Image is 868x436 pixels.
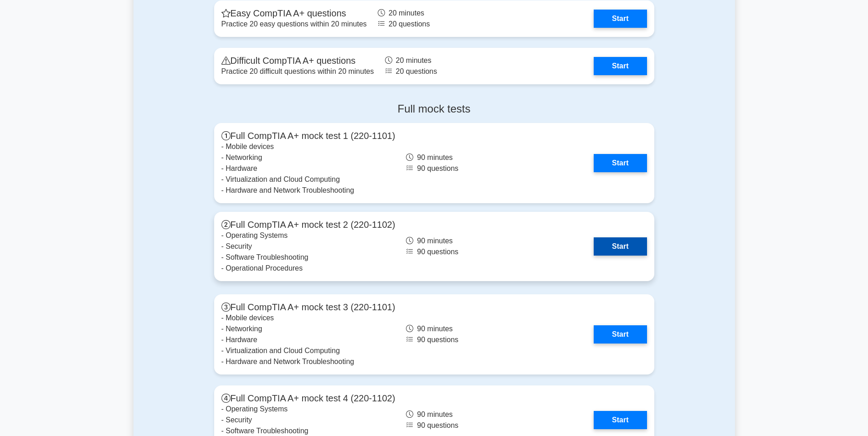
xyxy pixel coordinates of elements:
[214,103,654,116] h4: Full mock tests
[594,10,647,28] a: Start
[594,411,647,429] a: Start
[594,237,647,256] a: Start
[594,154,647,172] a: Start
[594,57,647,75] a: Start
[594,325,647,344] a: Start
